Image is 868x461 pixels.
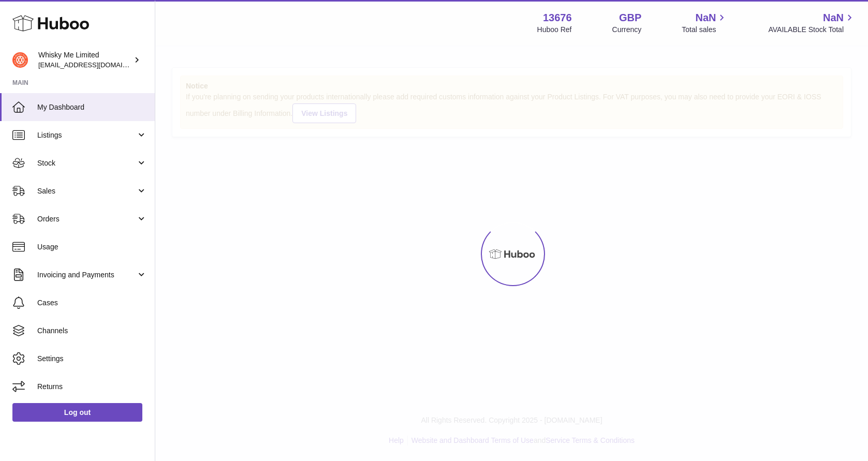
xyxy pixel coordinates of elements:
[37,186,136,196] span: Sales
[37,158,136,168] span: Stock
[38,50,131,70] div: Whisky Me Limited
[768,11,856,35] a: NaN AVAILABLE Stock Total
[612,25,642,35] div: Currency
[38,61,152,69] span: [EMAIL_ADDRESS][DOMAIN_NAME]
[37,130,136,140] span: Listings
[537,25,572,35] div: Huboo Ref
[768,25,856,35] span: AVAILABLE Stock Total
[37,102,147,112] span: My Dashboard
[682,11,728,35] a: NaN Total sales
[823,11,844,25] span: NaN
[543,11,572,25] strong: 13676
[37,270,136,280] span: Invoicing and Payments
[682,25,728,35] span: Total sales
[12,52,28,68] img: orders@whiskyshop.com
[12,403,142,422] a: Log out
[37,214,136,224] span: Orders
[37,354,147,364] span: Settings
[619,11,641,25] strong: GBP
[37,298,147,308] span: Cases
[37,382,147,392] span: Returns
[37,242,147,252] span: Usage
[695,11,716,25] span: NaN
[37,326,147,336] span: Channels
